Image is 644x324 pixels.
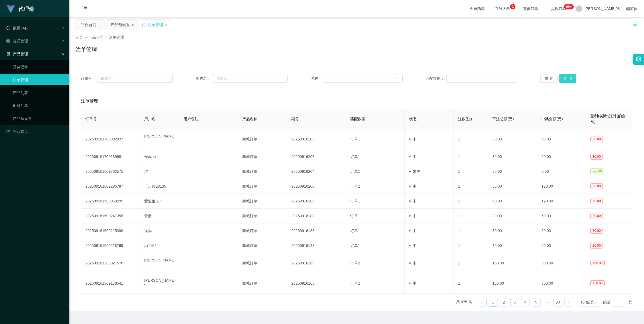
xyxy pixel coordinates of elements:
[537,194,586,209] td: 120.00
[13,61,65,72] a: 开奖记录
[537,223,586,238] td: 60.00
[287,129,346,149] td: 20250916209
[454,194,488,209] td: 1
[350,117,365,121] span: 匹配数据
[488,164,537,179] td: 30.00
[540,74,558,83] button: 重 置
[626,7,630,11] i: 图标： global
[454,149,488,164] td: 1
[521,298,530,306] li: 4
[140,194,179,209] td: 爱迪生614
[551,6,566,11] font: 提现订单
[413,137,417,141] font: 中
[238,179,287,194] td: 商城订单
[350,184,360,188] span: 订单2
[13,52,28,56] font: 产品管理
[454,223,488,238] td: 1
[140,238,179,253] td: 冯1162
[111,20,130,30] div: 产品预设置
[488,238,537,253] td: 30.00
[590,114,626,124] span: 盈利(实际总获利的金额)
[18,0,34,18] h1: 代理端
[590,198,603,204] span: 60.00
[537,253,586,273] td: 300.00
[590,228,603,234] span: 30.00
[537,238,586,253] td: 60.00
[13,74,65,85] a: 注单管理
[350,281,360,285] span: 订单2
[6,5,15,13] img: logo.9652507e.png
[81,76,98,81] span: 订单号：
[454,253,488,273] td: 1
[109,35,124,39] span: 注单管理
[454,129,488,149] td: 1
[510,4,515,9] sup: 3
[510,298,519,306] li: 3
[13,100,65,111] a: 即时注单
[287,164,346,179] td: 20250916204
[537,164,586,179] td: 0.00
[537,149,586,164] td: 60.00
[6,52,10,56] i: 图标： AppStore-O
[492,117,514,121] span: 下注总额(元)
[81,223,140,238] td: 202509161509215399
[396,77,399,81] i: 图标： 向下
[590,136,603,142] span: 30.00
[594,301,598,304] i: 图标： 向下
[413,169,420,174] font: 未中
[140,209,179,223] td: 雪展
[81,238,140,253] td: 202509161509218769
[488,149,537,164] td: 30.00
[148,20,163,30] div: 注单管理
[144,117,155,121] span: 用户名
[409,117,417,121] span: 状态
[140,273,179,294] td: [PERSON_NAME]
[140,149,179,164] td: 爱xiioo
[481,301,484,304] i: 图标：左
[564,4,574,9] sup: 1216
[287,194,346,209] td: 20250916188
[511,77,514,81] i: 图标： 向下
[140,253,179,273] td: [PERSON_NAME]
[75,35,83,39] span: 首页
[140,164,179,179] td: 淮
[291,117,299,121] span: 期号
[6,39,10,43] i: 图标： table
[489,298,497,306] li: 1
[543,298,551,306] li: 向后 5 页
[500,298,508,306] a: 2
[238,149,287,164] td: 商城订单
[488,273,537,294] td: 150.00
[213,74,288,83] input: 请输入
[165,23,168,27] i: 图标： 关闭
[350,154,360,159] span: 订单1
[131,23,134,27] i: 图标： 关闭
[580,298,594,306] div: 10 条/页
[630,6,638,11] font: 简体
[454,238,488,253] td: 1
[140,223,179,238] td: 怪物
[521,298,529,306] a: 4
[81,253,140,273] td: 202509161309027578
[454,164,488,179] td: 1
[183,117,199,121] span: 用户备注
[106,35,107,39] span: /
[590,213,603,219] span: 30.00
[287,223,346,238] td: 20250916188
[633,22,638,27] i: 图标： 解锁
[13,113,65,124] a: 产品预设置
[350,214,360,218] span: 订单1
[413,214,417,218] font: 中
[81,149,140,164] td: 202509161709139981
[590,243,603,249] span: 30.00
[488,253,537,273] td: 150.00
[287,179,346,194] td: 20250916200
[478,298,487,306] li: 上一页
[488,209,537,223] td: 30.00
[532,298,540,306] a: 5
[350,199,360,203] span: 订单1
[590,260,605,266] span: 150.00
[13,87,65,98] a: 产品列表
[88,35,103,39] span: 产品管理
[511,298,519,306] a: 3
